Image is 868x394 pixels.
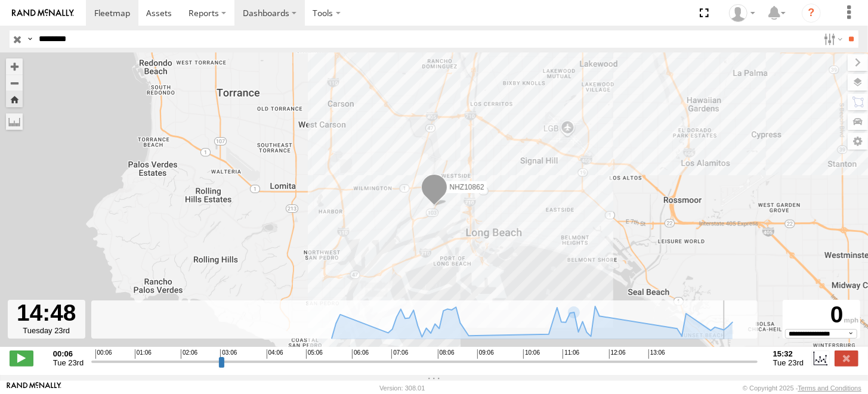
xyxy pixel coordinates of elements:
[798,384,861,392] a: Terms and Conditions
[7,382,61,394] a: Visit our Website
[523,349,540,359] span: 10:06
[563,349,579,359] span: 11:06
[379,384,425,392] div: Version: 308.01
[391,349,408,359] span: 07:06
[306,349,323,359] span: 05:06
[438,349,455,359] span: 08:06
[743,384,861,392] div: © Copyright 2025 -
[773,358,804,367] span: Tue 23rd Sep 2025
[848,133,868,150] label: Map Settings
[609,349,626,359] span: 12:06
[10,350,33,366] label: Play/Stop
[725,4,759,22] div: Zulema McIntosch
[12,9,74,17] img: rand-logo.svg
[6,91,23,107] button: Zoom Home
[835,350,858,366] label: Close
[95,349,112,359] span: 00:06
[784,302,858,329] div: 0
[6,58,23,75] button: Zoom in
[53,349,84,358] strong: 00:06
[819,30,845,48] label: Search Filter Options
[477,349,494,359] span: 09:06
[181,349,197,359] span: 02:06
[6,113,23,130] label: Measure
[773,349,804,358] strong: 15:32
[220,349,237,359] span: 03:06
[6,75,23,91] button: Zoom out
[135,349,152,359] span: 01:06
[267,349,283,359] span: 04:06
[25,30,35,48] label: Search Query
[352,349,369,359] span: 06:06
[802,4,821,23] i: ?
[449,182,484,191] span: NHZ10862
[648,349,665,359] span: 13:06
[53,358,84,367] span: Tue 23rd Sep 2025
